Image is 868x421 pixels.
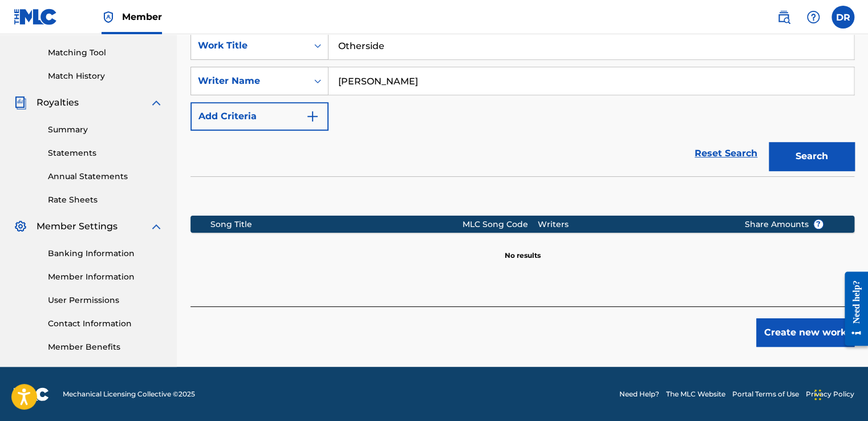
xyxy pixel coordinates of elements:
[619,389,659,399] a: Need Help?
[149,96,163,110] img: expand
[538,218,727,230] div: Writers
[48,171,163,183] a: Annual Statements
[14,96,27,110] img: Royalties
[802,6,825,29] div: Help
[14,9,58,25] img: MLC Logo
[36,96,79,110] span: Royalties
[190,102,328,131] button: Add Criteria
[48,318,163,330] a: Contact Information
[14,387,49,401] img: logo
[198,39,301,52] div: Work Title
[814,220,823,229] span: ?
[306,110,319,123] img: 9d2ae6d4665cec9f34b9.svg
[102,10,115,24] img: Top Rightsholder
[63,389,195,399] span: Mechanical Licensing Collective © 2025
[689,141,763,166] a: Reset Search
[36,220,117,233] span: Member Settings
[836,263,868,355] iframe: Resource Center
[48,47,163,59] a: Matching Tool
[14,220,27,233] img: Member Settings
[811,366,868,421] iframe: Chat Widget
[122,10,162,23] span: Member
[48,147,163,159] a: Statements
[772,6,795,29] a: Public Search
[505,237,541,261] p: No results
[745,218,824,230] span: Share Amounts
[666,389,725,399] a: The MLC Website
[769,142,854,171] button: Search
[48,341,163,353] a: Member Benefits
[48,70,163,82] a: Match History
[462,218,538,230] div: MLC Song Code
[732,389,799,399] a: Portal Terms of Use
[190,31,854,176] form: Search Form
[48,194,163,206] a: Rate Sheets
[48,248,163,260] a: Banking Information
[777,10,790,24] img: search
[814,378,821,412] div: Drag
[756,318,854,347] button: Create new work
[149,220,163,233] img: expand
[48,294,163,306] a: User Permissions
[806,10,820,24] img: help
[48,124,163,136] a: Summary
[198,74,301,88] div: Writer Name
[806,389,854,399] a: Privacy Policy
[832,6,854,29] div: User Menu
[48,271,163,283] a: Member Information
[210,218,462,230] div: Song Title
